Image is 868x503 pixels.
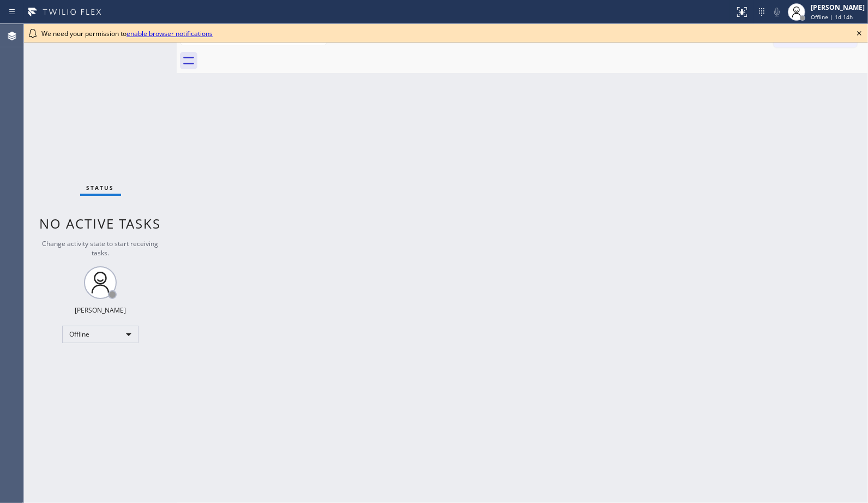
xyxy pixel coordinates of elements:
span: We need your permission to [41,29,213,38]
span: Change activity state to start receiving tasks. [43,239,159,258]
div: Offline [62,326,138,343]
span: Offline | 1d 14h [811,13,853,21]
span: No active tasks [40,214,161,232]
button: Mute [769,4,785,20]
div: [PERSON_NAME] [75,306,126,315]
a: enable browser notifications [126,29,213,38]
div: [PERSON_NAME] [811,3,865,12]
span: Status [87,184,114,191]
